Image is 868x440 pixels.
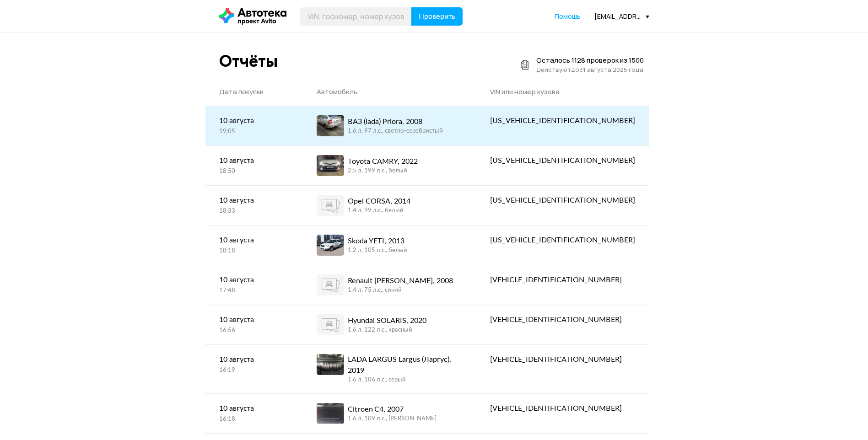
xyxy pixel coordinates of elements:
a: [VEHICLE_IDENTIFICATION_NUMBER] [476,265,649,295]
div: Действуют до 31 августа 2025 года [536,65,644,74]
a: 10 августа17:48 [205,265,303,304]
div: Отчёты [219,51,278,71]
a: [US_VEHICLE_IDENTIFICATION_NUMBER] [476,225,649,255]
div: Renault [PERSON_NAME], 2008 [348,275,453,286]
div: Автомобиль [317,87,463,97]
div: 1.6 л, 97 л.c., светло-серебристый [348,127,443,135]
div: VIN или номер кузова [490,87,635,97]
div: [VEHICLE_IDENTIFICATION_NUMBER] [490,403,635,414]
div: 1.4 л, 99 л.c., белый [348,207,410,215]
div: 16:18 [219,415,289,424]
a: [VEHICLE_IDENTIFICATION_NUMBER] [476,394,649,423]
a: 10 августа19:05 [205,106,303,145]
a: ВАЗ (lada) Priora, 20081.6 л, 97 л.c., светло-серебристый [303,106,477,145]
a: [US_VEHICLE_IDENTIFICATION_NUMBER] [476,146,649,175]
div: [VEHICLE_IDENTIFICATION_NUMBER] [490,274,635,285]
a: [VEHICLE_IDENTIFICATION_NUMBER] [476,305,649,334]
div: 10 августа [219,403,289,414]
div: 10 августа [219,195,289,206]
a: Toyota CAMRY, 20222.5 л, 199 л.c., белый [303,146,477,185]
div: [US_VEHICLE_IDENTIFICATION_NUMBER] [490,235,635,246]
a: 10 августа16:56 [205,305,303,344]
div: 10 августа [219,115,289,126]
div: [VEHICLE_IDENTIFICATION_NUMBER] [490,314,635,325]
a: [US_VEHICLE_IDENTIFICATION_NUMBER] [476,106,649,135]
div: 18:18 [219,247,289,255]
div: [VEHICLE_IDENTIFICATION_NUMBER] [490,354,635,365]
div: [US_VEHICLE_IDENTIFICATION_NUMBER] [490,195,635,206]
div: LADA LARGUS Largus (Ларгус), 2019 [348,354,463,376]
div: Citroen C4, 2007 [348,404,437,415]
div: 10 августа [219,354,289,365]
a: Помощь [555,12,581,21]
div: 19:05 [219,128,289,136]
div: 16:56 [219,327,289,335]
input: VIN, госномер, номер кузова [300,7,412,26]
div: 1.4 л, 75 л.c., синий [348,286,453,295]
div: Осталось 1128 проверок из 1500 [536,56,644,65]
button: Проверить [411,7,463,26]
div: 2.5 л, 199 л.c., белый [348,167,418,175]
a: 10 августа18:33 [205,186,303,225]
a: 10 августа16:18 [205,394,303,433]
a: LADA LARGUS Largus (Ларгус), 20191.6 л, 106 л.c., серый [303,345,477,393]
div: [EMAIL_ADDRESS][DOMAIN_NAME] [594,12,649,21]
div: 1.6 л, 109 л.c., [PERSON_NAME] [348,415,437,423]
div: 1.2 л, 105 л.c., белый [348,247,407,255]
a: 10 августа18:50 [205,146,303,185]
a: Renault [PERSON_NAME], 20081.4 л, 75 л.c., синий [303,265,477,305]
a: Skoda YETI, 20131.2 л, 105 л.c., белый [303,225,477,265]
a: Hyundai SOLARIS, 20201.6 л, 122 л.c., красный [303,305,477,344]
div: Hyundai SOLARIS, 2020 [348,315,426,326]
a: [VEHICLE_IDENTIFICATION_NUMBER] [476,345,649,374]
div: [US_VEHICLE_IDENTIFICATION_NUMBER] [490,115,635,126]
div: 10 августа [219,274,289,285]
div: 1.6 л, 106 л.c., серый [348,376,463,384]
span: Проверить [419,13,455,20]
a: 10 августа18:18 [205,225,303,264]
div: 10 августа [219,155,289,166]
a: Citroen C4, 20071.6 л, 109 л.c., [PERSON_NAME] [303,394,477,433]
div: ВАЗ (lada) Priora, 2008 [348,116,443,127]
div: 10 августа [219,235,289,246]
div: Toyota CAMRY, 2022 [348,156,418,167]
a: 10 августа16:19 [205,345,303,384]
div: Дата покупки [219,87,289,97]
div: [US_VEHICLE_IDENTIFICATION_NUMBER] [490,155,635,166]
a: [US_VEHICLE_IDENTIFICATION_NUMBER] [476,186,649,215]
div: 1.6 л, 122 л.c., красный [348,326,426,334]
div: 18:33 [219,207,289,215]
div: 17:48 [219,287,289,295]
div: Opel CORSA, 2014 [348,196,410,207]
div: 18:50 [219,167,289,176]
div: 10 августа [219,314,289,325]
div: Skoda YETI, 2013 [348,236,407,247]
div: 16:19 [219,366,289,375]
a: Opel CORSA, 20141.4 л, 99 л.c., белый [303,186,477,225]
